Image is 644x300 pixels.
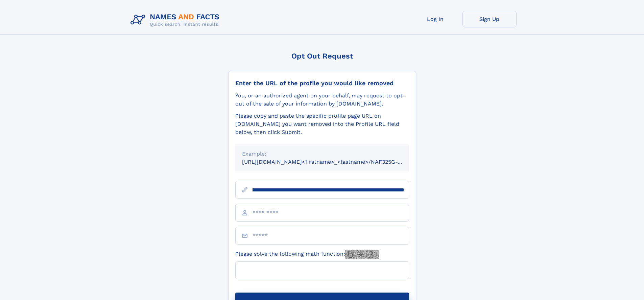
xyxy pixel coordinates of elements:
[235,112,409,136] div: Please copy and paste the specific profile page URL on [DOMAIN_NAME] you want removed into the Pr...
[408,11,462,27] a: Log In
[235,79,409,87] div: Enter the URL of the profile you would like removed
[235,92,409,108] div: You, or an authorized agent on your behalf, may request to opt-out of the sale of your informatio...
[235,250,379,259] label: Please solve the following math function:
[242,150,402,158] div: Example:
[228,52,416,60] div: Opt Out Request
[462,11,517,27] a: Sign Up
[242,159,422,165] small: [URL][DOMAIN_NAME]<firstname>_<lastname>/NAF325G-xxxxxxxx
[128,11,225,29] img: Logo Names and Facts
